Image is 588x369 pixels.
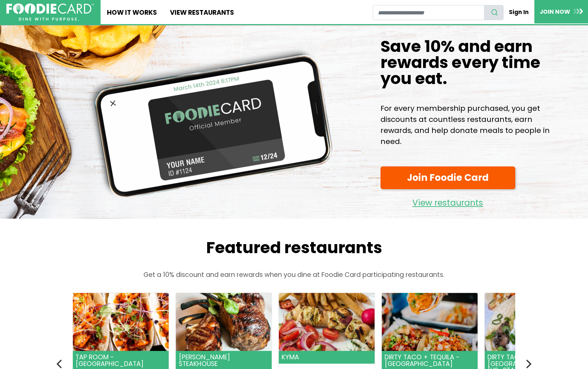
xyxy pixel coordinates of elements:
img: Rothmann's Steakhouse [176,293,272,351]
img: Tap Room - Ronkonkoma [73,293,169,351]
button: search [484,5,504,20]
a: Join Foodie Card [380,166,515,190]
img: Dirty Taco + Tequila - Smithtown [381,293,477,351]
a: Sign In [504,5,534,19]
p: Get a 10% discount and earn rewards when you dine at Foodie Card participating restaurants. [59,270,529,280]
h1: Save 10% and earn rewards every time you eat. [380,39,562,87]
header: Kyma [279,351,374,364]
img: FoodieCard; Eat, Drink, Save, Donate [6,3,94,21]
a: View restaurants [380,193,515,210]
p: For every membership purchased, you get discounts at countless restaurants, earn rewards, and hel... [380,103,562,147]
input: restaurant search [373,5,484,20]
img: Kyma [279,293,374,351]
h2: Featured restaurants [59,238,529,257]
img: Dirty Taco + Tequila - Port Washington [485,293,581,351]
